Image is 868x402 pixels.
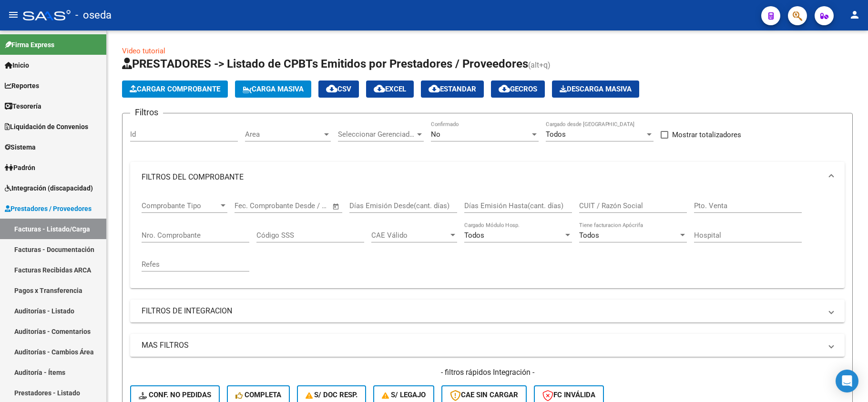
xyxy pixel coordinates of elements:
[374,85,406,93] span: EXCEL
[8,9,19,20] mat-icon: menu
[282,201,328,210] input: Fecha fin
[235,391,281,399] span: Completa
[366,80,414,98] button: EXCEL
[5,183,93,193] span: Integración (discapacidad)
[130,106,163,119] h3: Filtros
[122,47,165,55] a: Video tutorial
[371,231,449,240] span: CAE Válido
[491,80,545,98] button: Gecros
[130,300,845,322] mat-expansion-panel-header: FILTROS DE INTEGRACION
[130,162,845,192] mat-expansion-panel-header: FILTROS DEL COMPROBANTE
[499,83,510,94] mat-icon: cloud_download
[5,121,88,132] span: Liquidación de Convenios
[331,201,342,212] button: Open calendar
[5,142,36,152] span: Sistema
[499,85,537,93] span: Gecros
[552,80,639,98] button: Descarga Masiva
[579,231,599,240] span: Todos
[528,60,551,70] span: (alt+q)
[75,5,112,26] span: - oseda
[542,391,595,399] span: FC Inválida
[5,40,54,50] span: Firma Express
[672,129,741,141] span: Mostrar totalizadores
[243,85,304,93] span: Carga Masiva
[546,130,566,139] span: Todos
[338,130,415,139] span: Seleccionar Gerenciador
[142,201,219,210] span: Comprobante Tipo
[130,192,845,288] div: FILTROS DEL COMPROBANTE
[836,370,858,392] div: Open Intercom Messenger
[142,306,822,316] mat-panel-title: FILTROS DE INTEGRACION
[130,85,220,93] span: Cargar Comprobante
[142,172,822,182] mat-panel-title: FILTROS DEL COMPROBANTE
[306,391,358,399] span: S/ Doc Resp.
[5,203,92,214] span: Prestadores / Proveedores
[429,83,440,94] mat-icon: cloud_download
[142,340,822,351] mat-panel-title: MAS FILTROS
[122,80,228,98] button: Cargar Comprobante
[374,83,385,94] mat-icon: cloud_download
[450,391,518,399] span: CAE SIN CARGAR
[235,201,273,210] input: Fecha inicio
[464,231,484,240] span: Todos
[245,130,322,139] span: Area
[431,130,440,139] span: No
[421,80,484,98] button: Estandar
[5,60,29,70] span: Inicio
[5,162,35,173] span: Padrón
[122,57,528,70] span: PRESTADORES -> Listado de CPBTs Emitidos por Prestadores / Proveedores
[560,85,632,93] span: Descarga Masiva
[235,80,311,98] button: Carga Masiva
[5,80,39,91] span: Reportes
[130,367,845,378] h4: - filtros rápidos Integración -
[429,85,476,93] span: Estandar
[130,334,845,357] mat-expansion-panel-header: MAS FILTROS
[326,85,351,93] span: CSV
[139,391,211,399] span: Conf. no pedidas
[849,9,860,20] mat-icon: person
[326,83,337,94] mat-icon: cloud_download
[382,391,426,399] span: S/ legajo
[318,80,359,98] button: CSV
[5,101,41,111] span: Tesorería
[552,80,639,98] app-download-masive: Descarga masiva de comprobantes (adjuntos)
